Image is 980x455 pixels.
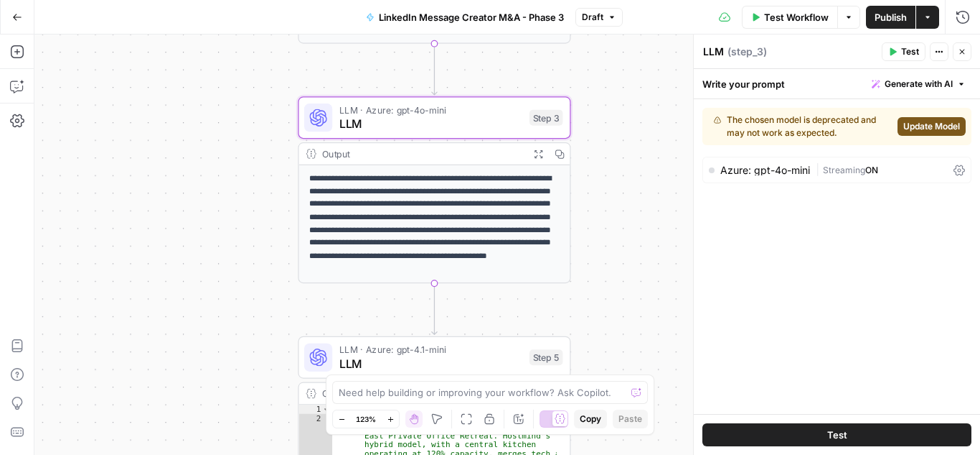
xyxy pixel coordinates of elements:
div: Output [322,387,523,401]
span: Streaming [823,165,865,175]
span: Test [901,45,919,58]
g: Edge from step_1 to step_3 [432,44,437,95]
span: Update Model [903,120,960,133]
button: Test Workflow [742,6,837,29]
span: Paste [618,413,642,426]
div: 1 [299,405,333,413]
div: Step 3 [529,110,563,126]
span: | [816,162,823,176]
div: Step 5 [529,349,563,365]
span: Generate with AI [885,78,953,91]
span: Toggle code folding, rows 1 through 4 [322,405,331,413]
span: LLM [339,355,522,373]
span: LLM · Azure: gpt-4o-mini [339,103,522,117]
span: 123% [356,413,376,425]
span: Draft [582,11,603,24]
span: Copy [580,413,601,426]
div: Azure: gpt-4o-mini [720,165,810,175]
button: Test [882,42,925,61]
g: Edge from step_3 to step_5 [432,283,437,334]
button: Paste [613,410,648,428]
button: Publish [866,6,915,29]
span: ( step_3 ) [727,45,767,59]
span: LinkedIn Message Creator M&A - Phase 3 [379,10,564,24]
button: Draft [575,8,623,27]
span: Publish [875,10,907,24]
button: Test [702,423,971,446]
span: LLM [339,115,522,133]
span: Test Workflow [764,10,829,24]
div: Write your prompt [694,69,980,98]
span: LLM · Azure: gpt-4.1-mini [339,342,522,357]
span: Test [827,428,847,442]
div: The chosen model is deprecated and may not work as expected. [714,114,892,139]
button: Generate with AI [866,75,971,93]
div: Output [322,147,523,161]
button: Update Model [897,117,966,136]
span: ON [865,165,878,175]
button: Copy [574,410,607,428]
textarea: LLM [703,45,724,59]
button: LinkedIn Message Creator M&A - Phase 3 [357,6,573,29]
